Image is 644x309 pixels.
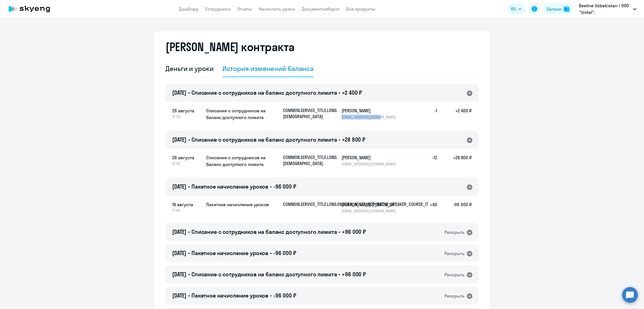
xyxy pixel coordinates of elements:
h2: [PERSON_NAME] контракта [165,40,295,54]
span: [DATE] [172,292,186,299]
h5: +40 [419,201,437,213]
button: Балансbalance [543,3,573,15]
h5: -12 [419,154,437,167]
span: 18 августа [172,201,202,208]
div: Раскрыть [444,271,465,278]
span: -96 000 ₽ [273,249,296,256]
h5: [PERSON_NAME] [342,107,399,114]
span: • [188,228,190,235]
p: Beeline Uzbekistan / ООО "Unitel", [GEOGRAPHIC_DATA] [579,2,631,16]
span: • [188,136,190,143]
div: Раскрыть [444,250,465,257]
p: [EMAIL_ADDRESS][DOMAIN_NAME] [342,208,399,213]
h5: -96 000 ₽ [437,201,472,213]
span: [DATE] [172,89,186,96]
span: -96 000 ₽ [273,183,296,190]
span: • [188,271,190,278]
span: Списание с сотрудников на баланс доступного лимита [191,228,337,235]
a: Начислить уроки [259,6,295,12]
h5: [PERSON_NAME] [PERSON_NAME]'un o'g'li [342,201,399,208]
span: +2 400 ₽ [342,89,362,96]
span: Списание с сотрудников на баланс доступного лимита [191,136,337,143]
span: 12:59 [172,114,202,119]
span: • [270,292,272,299]
span: Списание с сотрудников на баланс доступного лимита [191,89,337,96]
img: balance [564,6,569,12]
h5: Списание с сотрудников на баланс доступного лимита [206,154,278,168]
h5: [PERSON_NAME] [342,154,399,161]
p: COMMON.SERVICE_TITLE.LONG.[DEMOGRAPHIC_DATA] [283,107,325,120]
p: [EMAIL_ADDRESS][DOMAIN_NAME] [342,115,399,120]
a: Дашборд [179,6,198,12]
div: История изменений баланса [222,64,314,73]
a: Документооборот [302,6,340,12]
span: • [188,292,190,299]
span: Списание с сотрудников на баланс доступного лимита [191,271,337,278]
span: 17:39 [172,208,202,213]
p: COMMON.SERVICE_TITLE.LONG.ENGLISH_ADULT_NOT_NATIVE_SPEAKER_COURSE_IT [283,201,325,207]
span: 26 августа [172,107,202,114]
h5: Списание с сотрудников на баланс доступного лимита [206,107,278,121]
span: • [338,228,340,235]
span: RU [511,6,516,12]
span: • [338,89,340,96]
span: • [338,271,340,278]
button: RU [507,3,525,15]
h5: +28 800 ₽ [437,154,472,167]
span: 12:59 [172,161,202,166]
p: [EMAIL_ADDRESS][DOMAIN_NAME] [342,161,399,167]
div: Деньги и уроки [165,64,214,73]
span: -96 000 ₽ [273,292,296,299]
span: Пакетное начисление уроков [191,249,268,256]
span: +96 000 ₽ [342,271,366,278]
h5: -1 [419,107,437,120]
span: • [188,249,190,256]
span: [DATE] [172,136,186,143]
span: • [270,249,272,256]
a: Отчеты [237,6,252,12]
span: Пакетное начисление уроков [191,183,268,190]
span: Пакетное начисление уроков [191,292,268,299]
div: Раскрыть [444,229,465,236]
span: [DATE] [172,228,186,235]
button: Beeline Uzbekistan / ООО "Unitel", [GEOGRAPHIC_DATA] [576,2,639,16]
span: • [188,89,190,96]
span: [DATE] [172,183,186,190]
span: • [338,136,340,143]
div: Раскрыть [444,293,465,300]
span: +28 800 ₽ [342,136,365,143]
p: COMMON.SERVICE_TITLE.LONG.[DEMOGRAPHIC_DATA] [283,154,325,167]
span: 26 августа [172,154,202,161]
span: [DATE] [172,271,186,278]
span: [DATE] [172,249,186,256]
span: • [188,183,190,190]
div: Баланс [547,6,562,12]
span: • [270,183,272,190]
h5: +2 400 ₽ [437,107,472,120]
span: +96 000 ₽ [342,228,366,235]
a: Все продукты [346,6,375,12]
h5: Пакетное начисление уроков [206,201,278,208]
a: Сотрудники [205,6,231,12]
